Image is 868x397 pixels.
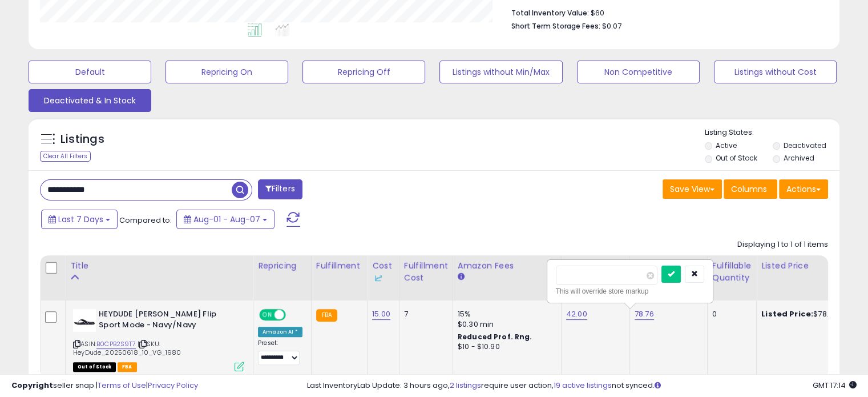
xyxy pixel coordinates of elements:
span: | SKU: HeyDude_20250618_10_VG_1980 [73,339,181,356]
a: 2 listings [450,380,481,391]
div: This will override store markup [556,286,704,297]
b: Total Inventory Value: [511,8,589,18]
b: Short Term Storage Fees: [511,21,600,31]
span: Compared to: [119,215,172,226]
div: Cost [372,260,394,284]
a: 15.00 [372,308,390,320]
b: HEYDUDE [PERSON_NAME] Flip Sport Mode - Navy/Navy [99,309,237,333]
div: Fulfillment Cost [404,260,448,284]
span: Aug-01 - Aug-07 [193,214,260,225]
div: Preset: [258,339,302,365]
label: Archived [783,153,814,163]
a: Privacy Policy [148,380,198,391]
strong: Copyright [11,380,53,391]
div: 7 [404,309,444,319]
div: seller snap | | [11,380,198,391]
p: Listing States: [705,127,839,138]
h5: Listings [60,131,104,147]
div: Fulfillment [316,260,362,272]
div: Some or all of the values in this column are provided from Inventory Lab. [372,272,394,284]
span: 2025-08-15 17:14 GMT [813,380,857,391]
li: $60 [511,5,819,19]
label: Active [716,141,737,150]
button: Actions [779,179,828,199]
img: InventoryLab Logo [372,272,383,284]
small: FBA [316,309,337,322]
div: Displaying 1 to 1 of 1 items [737,239,828,250]
span: ON [260,310,274,320]
div: 15% [458,309,552,319]
span: OFF [284,310,302,320]
div: ASIN: [73,309,244,370]
button: Listings without Cost [714,61,837,83]
div: Fulfillable Quantity [712,260,752,284]
a: B0CPB2S9T7 [96,339,136,349]
div: Amazon Fees [458,260,556,272]
button: Repricing Off [302,61,425,83]
button: Last 7 Days [41,210,118,229]
span: Last 7 Days [58,214,103,225]
div: 0 [712,309,748,319]
button: Default [29,61,151,83]
div: Amazon AI * [258,327,302,337]
img: 314DjgPR22L._SL40_.jpg [73,309,96,332]
button: Columns [724,179,777,199]
a: Terms of Use [98,380,146,391]
div: $78.76 [761,309,856,319]
div: $10 - $10.90 [458,342,552,352]
b: Reduced Prof. Rng. [458,332,532,342]
a: 19 active listings [554,380,612,391]
label: Out of Stock [716,153,757,163]
span: Columns [731,183,767,195]
span: $0.07 [602,21,621,31]
a: 78.76 [635,308,654,320]
button: Save View [663,179,722,199]
span: FBA [118,362,137,372]
div: Clear All Filters [40,151,91,162]
div: $0.30 min [458,319,552,330]
button: Non Competitive [577,61,700,83]
div: Listed Price [761,260,860,272]
div: Title [70,260,248,272]
button: Filters [258,179,302,199]
label: Deactivated [783,141,826,150]
a: 42.00 [566,308,587,320]
button: Listings without Min/Max [439,61,562,83]
button: Repricing On [165,61,288,83]
small: Amazon Fees. [458,272,465,282]
b: Listed Price: [761,308,813,319]
button: Deactivated & In Stock [29,89,151,112]
span: All listings that are currently out of stock and unavailable for purchase on Amazon [73,362,116,372]
div: Last InventoryLab Update: 3 hours ago, require user action, not synced. [307,380,857,391]
button: Aug-01 - Aug-07 [176,210,274,229]
div: Repricing [258,260,306,272]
